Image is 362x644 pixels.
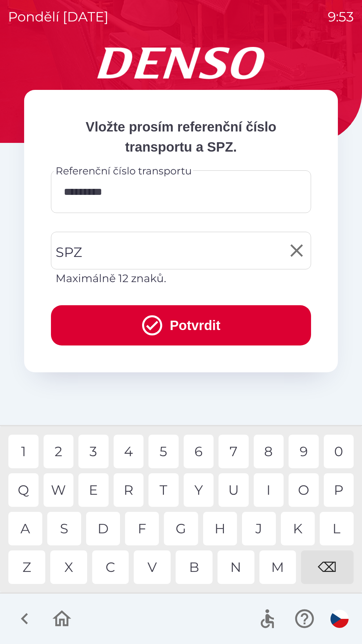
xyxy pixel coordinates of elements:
[8,7,109,27] p: pondělí [DATE]
[24,47,338,79] img: Logo
[330,610,349,628] img: cs flag
[328,7,354,27] p: 9:53
[285,238,309,263] button: Clear
[56,270,306,286] p: Maximálně 12 znaků.
[56,164,192,178] label: Referenční číslo transportu
[51,117,311,157] p: Vložte prosím referenční číslo transportu a SPZ.
[51,305,311,345] button: Potvrdit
